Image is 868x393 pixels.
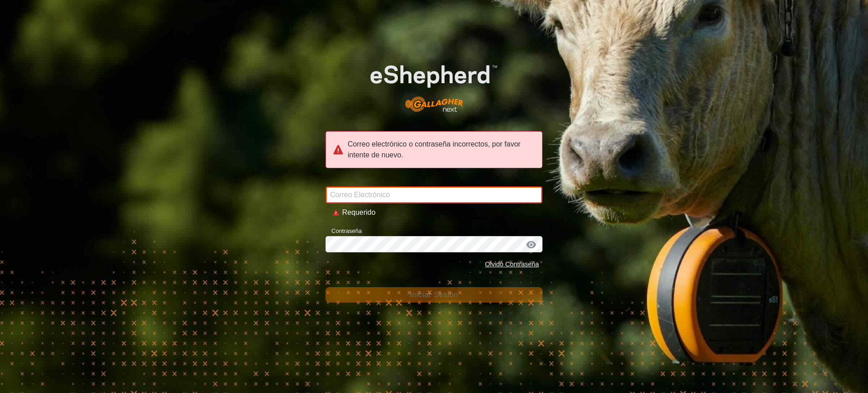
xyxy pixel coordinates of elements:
[325,131,542,168] div: Correo electrónico o contraseña incorrectos, por favor intente de nuevo.
[325,287,542,303] button: Iniciar Sesión
[325,227,362,236] label: Contraseña
[485,260,539,268] a: Olvidó Contraseña
[342,207,535,218] div: Requerido
[347,47,521,121] img: Logo de eShepherd
[325,186,542,204] input: Correo Electrónico
[410,291,458,298] span: Iniciar Sesión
